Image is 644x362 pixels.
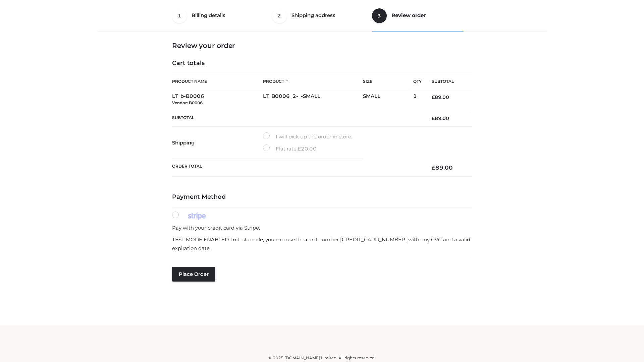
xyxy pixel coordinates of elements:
div: © 2025 [DOMAIN_NAME] Limited. All rights reserved. [100,355,544,361]
h4: Payment Method [172,193,472,201]
td: SMALL [363,89,413,110]
label: I will pick up the order in store. [263,132,352,141]
th: Size [363,74,410,89]
p: Pay with your credit card via Stripe. [172,224,472,232]
p: TEST MODE ENABLED. In test mode, you can use the card number [CREDIT_CARD_NUMBER] with any CVC an... [172,235,472,252]
th: Subtotal [172,110,422,126]
label: Flat rate: [263,144,317,153]
bdi: 89.00 [432,115,449,121]
th: Qty [413,74,422,89]
span: £ [298,145,301,152]
th: Order Total [172,159,422,177]
span: £ [432,94,435,100]
h4: Cart totals [172,60,472,67]
h3: Review your order [172,42,472,50]
span: £ [432,164,435,171]
button: Place order [172,267,215,282]
small: Vendor: B0006 [172,100,203,105]
bdi: 20.00 [298,145,317,152]
td: LT_b-B0006 [172,89,263,110]
td: 1 [413,89,422,110]
td: LT_B0006_2-_-SMALL [263,89,363,110]
th: Product Name [172,74,263,89]
th: Subtotal [422,74,472,89]
th: Product # [263,74,363,89]
bdi: 89.00 [432,94,449,100]
span: £ [432,115,435,121]
bdi: 89.00 [432,164,453,171]
th: Shipping [172,127,263,159]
